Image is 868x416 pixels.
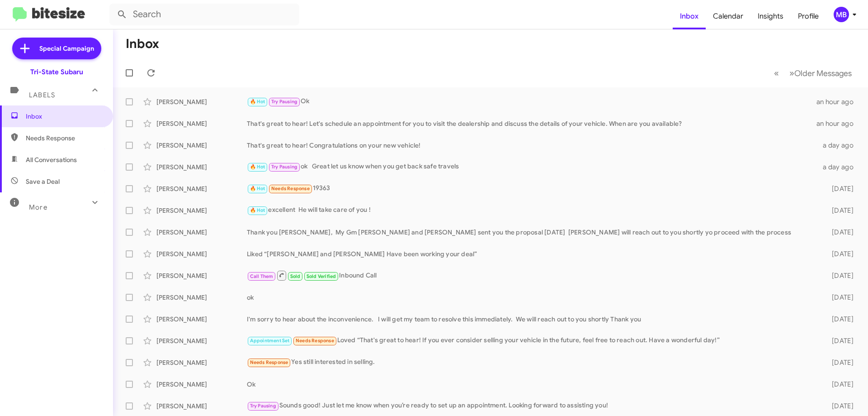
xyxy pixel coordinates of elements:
[250,338,290,344] span: Appointment Set
[247,141,817,150] div: That's great to hear! Congratulations on your new vehicle!
[817,336,861,345] div: [DATE]
[817,402,861,411] div: [DATE]
[156,119,247,128] div: [PERSON_NAME]
[247,315,817,324] div: I'm sorry to hear about the inconvenience. I will get my team to resolve this immediately. We wil...
[156,141,247,150] div: [PERSON_NAME]
[39,44,94,53] span: Special Campaign
[817,228,861,237] div: [DATE]
[817,271,861,280] div: [DATE]
[774,67,779,79] span: «
[250,273,274,279] span: Call Them
[26,134,103,143] span: Needs Response
[247,96,816,107] div: Ok
[156,184,247,193] div: [PERSON_NAME]
[826,7,858,22] button: MB
[156,206,247,215] div: [PERSON_NAME]
[156,249,247,258] div: [PERSON_NAME]
[26,112,103,121] span: Inbox
[794,68,852,78] span: Older Messages
[296,338,334,344] span: Needs Response
[706,3,750,29] a: Calendar
[250,207,265,213] span: 🔥 Hot
[784,64,857,82] button: Next
[817,184,861,193] div: [DATE]
[156,271,247,280] div: [PERSON_NAME]
[816,119,861,128] div: an hour ago
[769,64,784,82] button: Previous
[817,315,861,324] div: [DATE]
[156,293,247,302] div: [PERSON_NAME]
[250,99,265,105] span: 🔥 Hot
[247,401,817,411] div: Sounds good! Just let me know when you’re ready to set up an appointment. Looking forward to assi...
[156,380,247,389] div: [PERSON_NAME]
[271,99,297,105] span: Try Pausing
[247,270,817,281] div: Inbound Call
[26,177,60,186] span: Save a Deal
[247,335,817,346] div: Loved “That's great to hear! If you ever consider selling your vehicle in the future, feel free t...
[834,7,849,22] div: MB
[817,163,861,172] div: a day ago
[817,293,861,302] div: [DATE]
[789,67,794,79] span: »
[817,358,861,367] div: [DATE]
[816,97,861,106] div: an hour ago
[271,186,310,191] span: Needs Response
[26,155,77,164] span: All Conversations
[247,183,817,194] div: 19363
[271,164,297,170] span: Try Pausing
[156,315,247,324] div: [PERSON_NAME]
[769,64,857,82] nav: Page navigation example
[250,403,276,409] span: Try Pausing
[109,4,299,25] input: Search
[247,119,816,128] div: That's great to hear! Let's schedule an appointment for you to visit the dealership and discuss t...
[750,3,791,29] a: Insights
[12,38,101,59] a: Special Campaign
[156,97,247,106] div: [PERSON_NAME]
[247,249,817,258] div: Liked “[PERSON_NAME] and [PERSON_NAME] Have been working your deal”
[156,228,247,237] div: [PERSON_NAME]
[817,380,861,389] div: [DATE]
[817,249,861,258] div: [DATE]
[290,273,301,279] span: Sold
[817,141,861,150] div: a day ago
[250,359,288,365] span: Needs Response
[247,228,817,237] div: Thank you [PERSON_NAME], My Gm [PERSON_NAME] and [PERSON_NAME] sent you the proposal [DATE] [PERS...
[307,273,336,279] span: Sold Verified
[247,357,817,368] div: Yes still interested in selling.
[250,164,265,170] span: 🔥 Hot
[673,3,706,29] a: Inbox
[247,162,817,172] div: ok Great let us know when you get back safe travels
[247,380,817,389] div: Ok
[791,3,826,29] a: Profile
[156,358,247,367] div: [PERSON_NAME]
[156,163,247,172] div: [PERSON_NAME]
[30,67,83,77] div: Tri-State Subaru
[156,336,247,345] div: [PERSON_NAME]
[29,203,47,211] span: More
[126,37,159,51] h1: Inbox
[817,206,861,215] div: [DATE]
[247,293,817,302] div: ok
[247,205,817,215] div: excellent He will take care of you !
[250,186,265,191] span: 🔥 Hot
[156,402,247,411] div: [PERSON_NAME]
[29,91,55,99] span: Labels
